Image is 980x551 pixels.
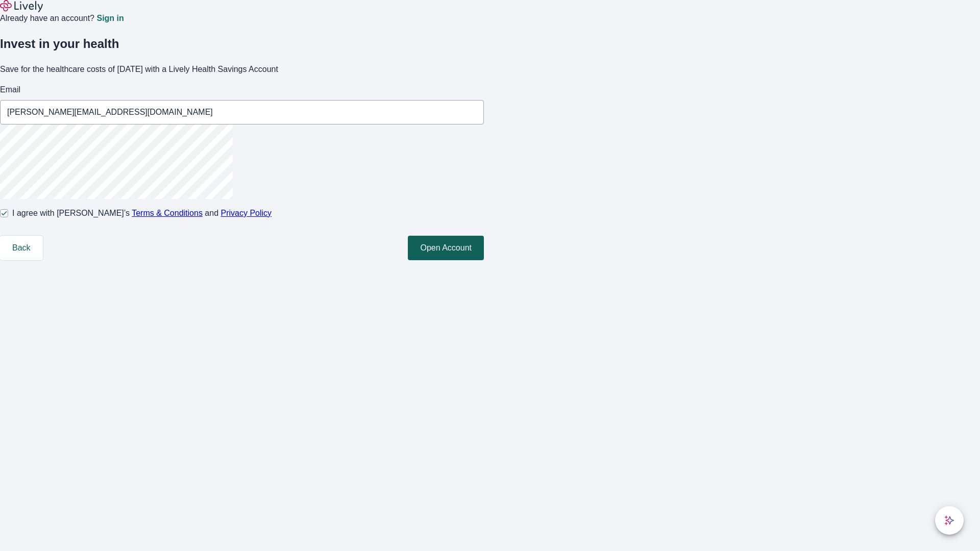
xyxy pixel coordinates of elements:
[221,209,272,217] a: Privacy Policy
[12,207,272,219] span: I agree with [PERSON_NAME]’s and
[408,236,484,260] button: Open Account
[132,209,203,217] a: Terms & Conditions
[944,515,954,525] svg: Lively AI Assistant
[935,506,964,535] button: chat
[96,14,124,22] a: Sign in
